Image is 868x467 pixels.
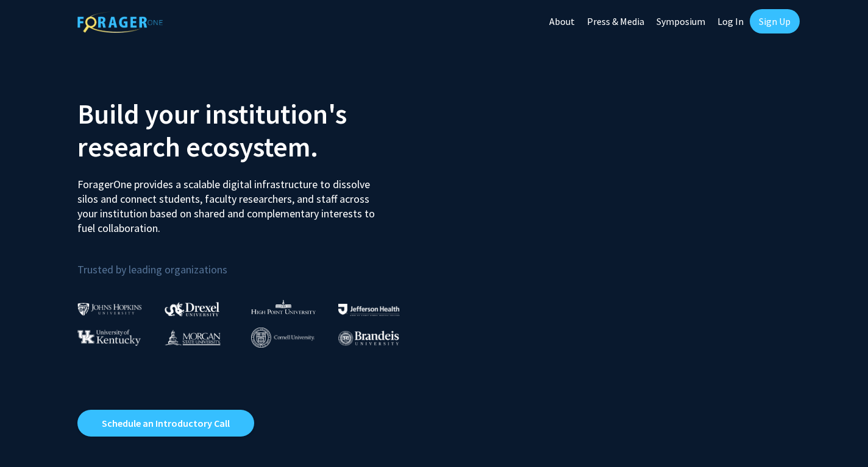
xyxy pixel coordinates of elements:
[165,329,221,345] img: Morgan State University
[165,302,219,316] img: Drexel University
[77,168,383,236] p: ForagerOne provides a scalable digital infrastructure to dissolve silos and connect students, fac...
[77,12,163,33] img: ForagerOne Logo
[338,331,399,346] img: Brandeis University
[251,328,315,348] img: Cornell University
[338,304,399,315] img: Thomas Jefferson University
[77,303,142,315] img: Johns Hopkins University
[77,245,425,279] p: Trusted by leading organizations
[77,410,254,437] a: Opens in a new tab
[251,300,316,314] img: High Point University
[77,97,425,163] h2: Build your institution's research ecosystem.
[750,9,800,33] a: Sign Up
[77,329,141,346] img: University of Kentucky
